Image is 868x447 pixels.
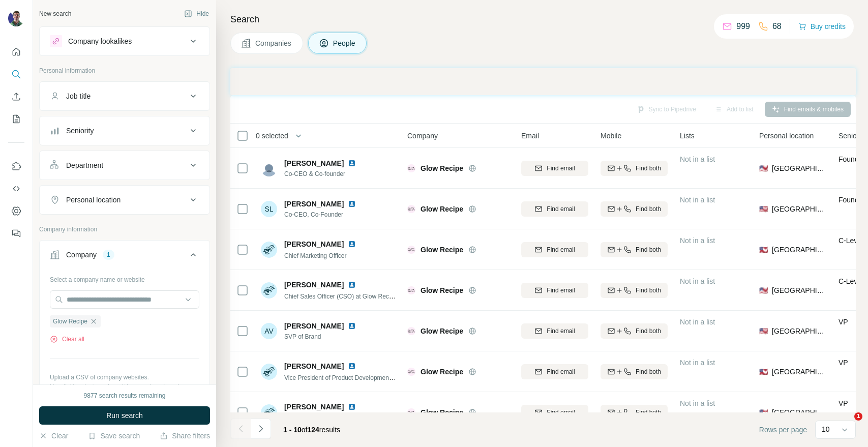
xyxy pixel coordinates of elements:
[601,131,621,141] span: Mobile
[230,68,856,95] iframe: Banner
[772,407,826,418] span: [GEOGRAPHIC_DATA]
[261,404,277,421] img: Avatar
[230,12,856,26] h4: Search
[772,245,826,255] span: [GEOGRAPHIC_DATA]
[261,242,277,258] img: Avatar
[66,91,91,101] div: Job title
[601,201,668,217] button: Find both
[256,131,288,141] span: 0 selected
[68,36,132,46] div: Company lookalikes
[521,201,588,217] button: Find email
[636,286,661,295] span: Find both
[547,245,575,254] span: Find email
[759,245,768,255] span: 🇺🇸
[160,431,210,441] button: Share filters
[103,250,114,259] div: 1
[106,410,143,421] span: Run search
[680,359,715,367] span: Not in a list
[547,286,575,295] span: Find email
[407,205,415,213] img: Logo of Glow Recipe
[50,335,84,344] button: Clear all
[521,131,539,141] span: Email
[8,157,24,175] button: Use Surfe on LinkedIn
[759,367,768,377] span: 🇺🇸
[854,412,862,421] span: 1
[407,164,415,172] img: Logo of Glow Recipe
[302,426,308,434] span: of
[636,204,661,214] span: Find both
[636,408,661,417] span: Find both
[759,326,768,336] span: 🇺🇸
[421,326,463,336] span: Glow Recipe
[348,322,356,330] img: LinkedIn logo
[772,367,826,377] span: [GEOGRAPHIC_DATA]
[283,426,340,434] span: results
[680,236,715,245] span: Not in a list
[284,361,344,371] span: [PERSON_NAME]
[680,155,715,163] span: Not in a list
[407,327,415,335] img: Logo of Glow Recipe
[680,399,715,407] span: Not in a list
[680,196,715,204] span: Not in a list
[284,373,428,381] span: Vice President of Product Development & Regulatory
[283,426,302,434] span: 1 - 10
[759,285,768,295] span: 🇺🇸
[421,285,463,295] span: Glow Recipe
[50,382,199,391] p: Your list is private and won't be saved or shared.
[521,283,588,298] button: Find email
[348,200,356,208] img: LinkedIn logo
[736,20,750,33] p: 999
[40,29,209,53] button: Company lookalikes
[284,239,344,249] span: [PERSON_NAME]
[261,364,277,380] img: Avatar
[407,286,415,294] img: Logo of Glow Recipe
[636,245,661,254] span: Find both
[839,131,866,141] span: Seniority
[839,318,848,326] span: VP
[421,367,463,377] span: Glow Recipe
[284,169,360,178] span: Co-CEO & Co-founder
[40,118,209,143] button: Seniority
[772,326,826,336] span: [GEOGRAPHIC_DATA]
[601,364,668,379] button: Find both
[40,153,209,177] button: Department
[66,160,103,170] div: Department
[680,131,695,141] span: Lists
[772,204,826,214] span: [GEOGRAPHIC_DATA]
[601,161,668,176] button: Find both
[66,250,97,260] div: Company
[521,364,588,379] button: Find email
[407,368,415,376] img: Logo of Glow Recipe
[772,20,782,33] p: 68
[40,84,209,108] button: Job title
[521,405,588,420] button: Find email
[348,362,356,370] img: LinkedIn logo
[759,131,814,141] span: Personal location
[680,277,715,285] span: Not in a list
[547,204,575,214] span: Find email
[759,204,768,214] span: 🇺🇸
[39,66,210,75] p: Personal information
[348,240,356,248] img: LinkedIn logo
[308,426,319,434] span: 124
[8,180,24,198] button: Use Surfe API
[8,65,24,83] button: Search
[8,110,24,128] button: My lists
[421,407,463,418] span: Glow Recipe
[66,195,121,205] div: Personal location
[521,323,588,339] button: Find email
[407,408,415,416] img: Logo of Glow Recipe
[601,323,668,339] button: Find both
[636,367,661,376] span: Find both
[833,412,858,437] iframe: Intercom live chat
[521,242,588,257] button: Find email
[261,323,277,339] div: AV
[261,282,277,299] img: Avatar
[407,246,415,254] img: Logo of Glow Recipe
[8,87,24,106] button: Enrich CSV
[333,38,356,48] span: People
[636,326,661,336] span: Find both
[8,224,24,243] button: Feedback
[284,210,360,219] span: Co-CEO, Co-Founder
[53,317,87,326] span: Glow Recipe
